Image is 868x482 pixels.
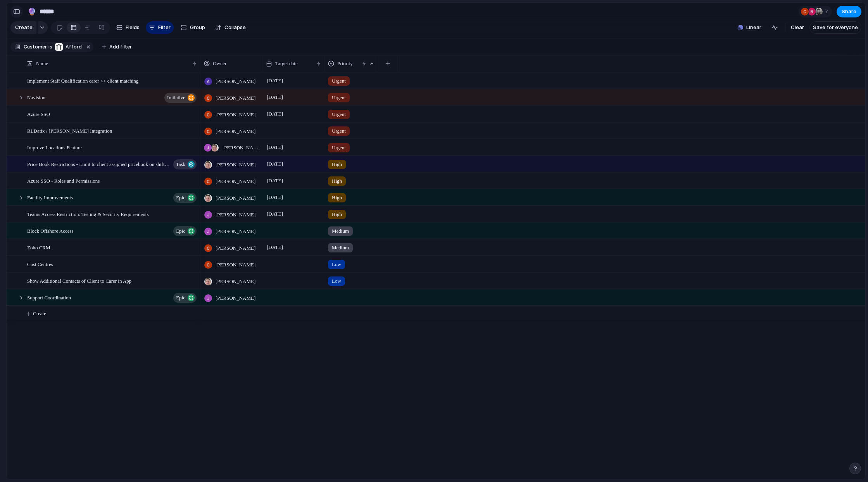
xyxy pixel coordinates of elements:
span: [DATE] [265,143,285,152]
span: Clear [791,24,804,31]
span: Add filter [109,43,132,50]
span: Medium [332,244,349,252]
span: Epic [176,192,185,203]
button: Afford [53,43,83,51]
span: High [332,194,342,202]
span: Afford [66,43,82,50]
span: [DATE] [265,93,285,102]
span: [PERSON_NAME] [216,78,255,85]
span: Group [190,24,205,31]
span: [DATE] [265,176,285,185]
span: [PERSON_NAME] [216,261,255,269]
span: High [332,211,342,218]
span: [PERSON_NAME] [216,178,255,185]
span: Collapse [224,24,246,31]
button: initiative [164,93,197,103]
span: Medium [332,227,349,235]
span: Owner [213,60,226,67]
span: is [48,43,52,50]
span: Create [33,310,46,318]
span: [PERSON_NAME] [216,278,255,285]
span: Target date [275,60,298,67]
span: Urgent [332,94,346,102]
button: Linear [735,22,764,33]
span: [DATE] [265,109,285,119]
span: Save for everyone [813,24,858,31]
span: Support Coordination [27,293,71,302]
span: Azure SSO - Roles and Permissions [27,176,100,185]
span: [PERSON_NAME] [216,128,255,135]
button: Filter [146,21,174,34]
span: Filter [158,24,171,31]
span: [PERSON_NAME] [216,94,255,102]
span: Show Additional Contacts of Client to Carer in App [27,276,131,285]
span: Urgent [332,77,346,85]
span: Share [842,8,856,16]
span: Cost Centres [27,259,53,268]
span: [PERSON_NAME] [216,244,255,252]
span: [PERSON_NAME] [216,211,255,219]
span: High [332,161,342,168]
span: [DATE] [265,209,285,219]
span: Urgent [332,144,346,152]
span: Zoho CRM [27,243,50,252]
span: [PERSON_NAME] [216,161,255,169]
span: Priority [337,60,353,67]
span: Low [332,277,341,285]
span: Linear [746,24,761,31]
button: Task [173,159,197,169]
span: [PERSON_NAME] [216,194,255,202]
span: Price Book Restrictions - Limit to client assigned pricebook on shift creation [27,159,171,168]
button: Collapse [212,21,249,34]
span: Create [15,24,33,31]
span: [DATE] [265,193,285,202]
span: Navision [27,93,45,102]
span: Facility Improvements [27,193,73,202]
div: 🔮 [28,6,36,17]
button: Group [177,21,209,34]
button: is [47,43,54,51]
span: [DATE] [265,76,285,85]
button: Share [837,6,861,17]
span: [PERSON_NAME] [216,111,255,119]
button: Clear [788,21,807,34]
span: [PERSON_NAME] [216,228,255,235]
button: Fields [113,21,143,34]
button: Epic [173,193,197,203]
button: 🔮 [26,5,38,18]
span: Urgent [332,111,346,118]
span: [DATE] [265,159,285,169]
button: Save for everyone [809,21,861,34]
button: Add filter [97,41,136,52]
span: Block Offshore Access [27,226,74,235]
span: Epic [176,292,185,303]
button: Epic [173,293,197,303]
span: [PERSON_NAME] , [PERSON_NAME] [223,144,259,152]
span: Name [36,60,48,67]
span: Low [332,261,341,268]
span: [DATE] [265,243,285,252]
span: Task [176,159,185,170]
span: Customer [24,43,47,50]
span: Azure SSO [27,109,50,118]
span: Urgent [332,127,346,135]
span: Fields [126,24,140,31]
button: Epic [173,226,197,236]
span: Improve Locations Feature [27,143,82,152]
span: 7 [825,8,830,16]
span: High [332,177,342,185]
span: initiative [167,92,185,103]
button: Create [10,21,36,34]
span: Implement Staff Qualification carer <> client matching [27,76,138,85]
span: Teams Access Restriction: Testing & Security Requirements [27,209,149,218]
span: [PERSON_NAME] [216,294,255,302]
span: RLDatix / [PERSON_NAME] Integration [27,126,112,135]
span: Epic [176,226,185,237]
